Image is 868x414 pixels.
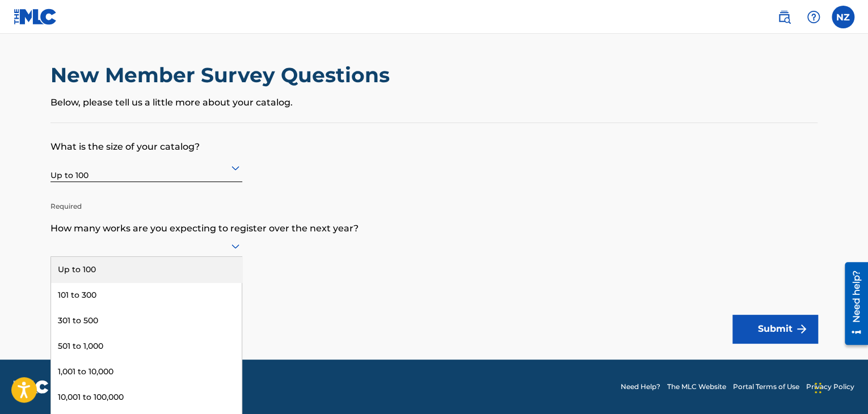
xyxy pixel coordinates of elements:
img: search [777,10,791,24]
img: help [807,10,820,24]
button: Submit [732,315,818,343]
div: Help [802,6,825,28]
p: What is the size of your catalog? [50,123,818,154]
p: How many works are you expecting to register over the next year? [50,205,818,235]
h2: New Member Survey Questions [50,62,395,88]
a: Need Help? [621,382,660,392]
p: Required [50,184,242,212]
div: Up to 100 [51,257,242,282]
div: 501 to 1,000 [51,333,242,359]
div: 10,001 to 100,000 [51,385,242,410]
img: logo [14,380,49,394]
img: f7272a7cc735f4ea7f67.svg [795,322,808,336]
iframe: Resource Center [836,258,868,349]
iframe: Chat Widget [811,360,868,414]
a: The MLC Website [667,382,726,392]
div: Widget chat [811,360,868,414]
div: 301 to 500 [51,308,242,333]
div: User Menu [832,6,854,28]
div: Up to 100 [50,154,242,181]
a: Portal Terms of Use [733,382,799,392]
div: Trascina [815,371,821,405]
a: Privacy Policy [806,382,854,392]
a: Public Search [773,6,795,28]
div: 101 to 300 [51,282,242,308]
img: MLC Logo [14,9,57,25]
p: Below, please tell us a little more about your catalog. [50,96,818,109]
div: 1,001 to 10,000 [51,359,242,385]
